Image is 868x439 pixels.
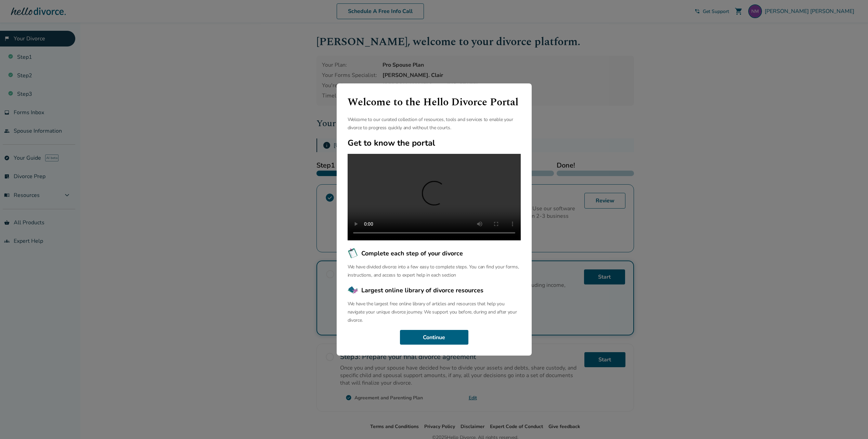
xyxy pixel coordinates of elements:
[348,94,521,110] h1: Welcome to the Hello Divorce Portal
[348,285,359,296] img: Largest online library of divorce resources
[348,248,359,259] img: Complete each step of your divorce
[400,330,468,345] button: Continue
[348,137,521,148] h2: Get to know the portal
[361,249,463,258] span: Complete each step of your divorce
[361,286,483,295] span: Largest online library of divorce resources
[348,263,521,279] p: We have divided divorce into a few easy to complete steps. You can find your forms, instructions,...
[834,406,868,439] iframe: Chat Widget
[348,116,521,132] p: Welcome to our curated collection of resources, tools and services to enable your divorce to prog...
[348,300,521,324] p: We have the largest free online library of articles and resources that help you navigate your uni...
